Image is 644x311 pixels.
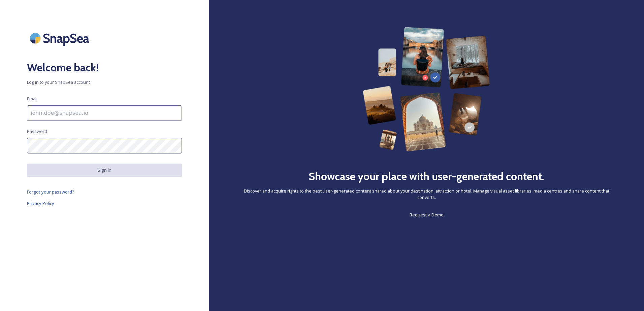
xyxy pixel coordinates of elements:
[410,211,444,219] a: Request a Demo
[309,168,544,184] h2: Showcase your place with user-generated content.
[363,27,490,151] img: 63b42ca75bacad526042e722_Group%20154-p-800.png
[27,200,54,206] span: Privacy Policy
[236,188,617,201] span: Discover and acquire rights to the best user-generated content shared about your destination, att...
[27,199,182,207] a: Privacy Policy
[27,189,74,195] span: Forgot your password?
[27,27,94,49] img: SnapSea Logo
[27,79,182,85] span: Log in to your SnapSea account
[27,105,182,121] input: john.doe@snapsea.io
[27,128,47,135] span: Password
[27,188,182,196] a: Forgot your password?
[27,164,182,177] button: Sign in
[27,60,182,76] h2: Welcome back!
[27,96,37,102] span: Email
[410,212,444,218] span: Request a Demo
